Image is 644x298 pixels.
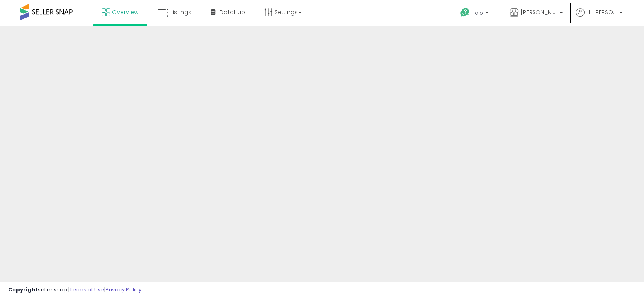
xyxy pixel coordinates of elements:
[70,286,104,294] a: Terms of Use
[8,286,38,294] strong: Copyright
[521,8,557,16] span: [PERSON_NAME] Beauty
[587,8,617,16] span: Hi [PERSON_NAME]
[576,8,623,26] a: Hi [PERSON_NAME]
[454,1,497,26] a: Help
[8,286,141,294] div: seller snap | |
[220,8,245,16] span: DataHub
[170,8,191,16] span: Listings
[460,7,470,18] i: Get Help
[472,9,483,16] span: Help
[112,8,138,16] span: Overview
[106,286,141,294] a: Privacy Policy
